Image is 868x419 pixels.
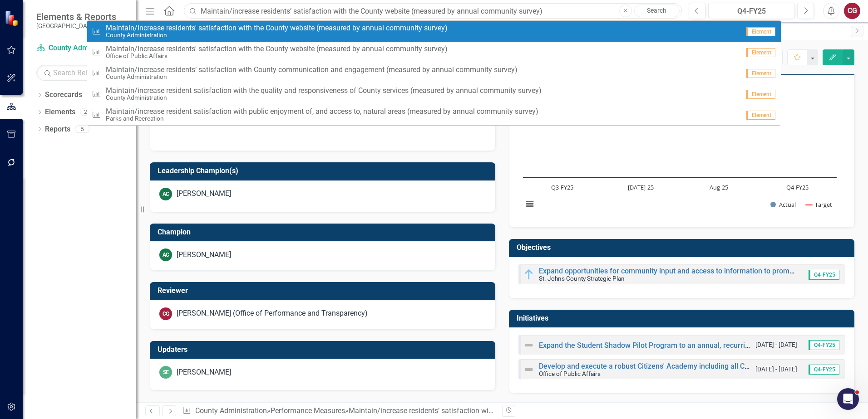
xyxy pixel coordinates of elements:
img: Not Defined [523,364,534,375]
a: County Administration [195,406,267,415]
h3: Updaters [158,346,491,354]
span: Q4-FY25 [809,270,839,280]
span: M a i n t a i n / i n c r e a s e r e s i d e n t s a t i s f a c t i o n w i t h p u b l i c e n... [106,107,538,116]
a: Search [634,5,680,17]
div: AC [159,188,172,200]
a: Maintain/increase resident satisfaction with the quality and responsiveness of County services (m... [87,83,781,104]
small: [GEOGRAPHIC_DATA] [36,22,116,29]
span: Element [746,48,775,57]
small: County Administration [106,94,542,101]
a: Expand the Student Shadow Pilot Program to an annual, recurring summer program [539,341,812,350]
div: CG [159,307,172,320]
small: [DATE] - [DATE] [755,341,797,349]
div: [PERSON_NAME] [177,250,231,260]
iframe: Intercom live chat [837,388,859,410]
div: SE [159,366,172,379]
small: County Administration [106,73,518,80]
a: Maintain/increase residents' satisfaction with the County website (measured by annual community s... [87,42,781,63]
span: Element [746,69,775,78]
h3: Leadership Champion(s) [158,167,491,175]
a: Scorecards [45,90,82,100]
div: » » [182,406,495,416]
h3: Initiatives [517,314,850,322]
div: 5 [75,125,89,133]
span: Q4-FY25 [809,340,839,350]
a: County Administration [36,43,127,54]
text: Q4-FY25 [786,183,809,191]
text: Q3-FY25 [551,183,573,191]
a: Performance Measures [271,406,345,415]
button: CG [844,3,860,19]
div: Maintain/increase residents’ satisfaction with County communication and engagement (measured by a... [349,406,760,415]
button: Show Actual [770,200,796,209]
div: Chart. Highcharts interactive chart. [518,82,845,218]
small: Office of Public Affairs [106,53,449,59]
a: Reports [45,124,70,135]
h3: Reviewer [158,287,491,295]
img: In Progress [523,269,534,280]
div: 20 [80,108,94,116]
span: Element [746,90,775,99]
span: Q4-FY25 [809,365,839,375]
span: M a i n t a i n / i n c r e a s e r e s i d e n t s ' s a t i s f a c t i o n w i t h t h e C o u... [106,45,449,53]
div: AC [159,248,172,261]
small: [DATE] - [DATE] [755,365,797,374]
img: Not Defined [523,340,534,351]
a: Maintain/increase residents' satisfaction with the County website (measured by annual community s... [87,21,781,42]
small: County Administration [106,32,448,39]
input: Search Below... [36,65,127,81]
span: Element [746,111,775,120]
small: St. Johns County Strategic Plan [539,275,625,282]
a: Maintain/increase residents’ satisfaction with County communication and engagement (measured by a... [87,63,781,83]
a: Elements [45,107,75,117]
span: M a i n t a i n / i n c r e a s e r e s i d e n t s ' s a t i s f a c t i o n w i t h t h e C o u... [106,24,448,32]
span: Elements & Reports [36,11,116,22]
small: Parks and Recreation [106,115,538,122]
small: Office of Public Affairs [539,370,601,377]
h3: Objectives [517,244,850,252]
text: Aug-25 [710,183,728,191]
button: Q4-FY25 [708,3,795,19]
input: Search ClearPoint... [184,3,682,19]
div: Q4-FY25 [711,6,792,17]
div: [PERSON_NAME] [177,189,231,199]
svg: Interactive chart [518,82,841,218]
a: Maintain/increase resident satisfaction with public enjoyment of, and access to, natural areas (m... [87,104,781,125]
span: Element [746,27,775,36]
button: Show Target [806,200,833,209]
div: [PERSON_NAME] [177,367,231,378]
text: [DATE]-25 [628,183,654,191]
h3: Champion [158,228,491,236]
img: ClearPoint Strategy [5,10,20,26]
button: View chart menu, Chart [523,198,536,210]
div: [PERSON_NAME] (Office of Performance and Transparency) [177,308,368,319]
span: M a i n t a i n / i n c r e a s e r e s i d e n t s a t i s f a c t i o n w i t h t h e q u a l i... [106,87,542,95]
span: M a i n t a i n / i n c r e a s e r e s i d e n t s ’ s a t i s f a c t i o n w i t h C o u n t y... [106,66,518,74]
